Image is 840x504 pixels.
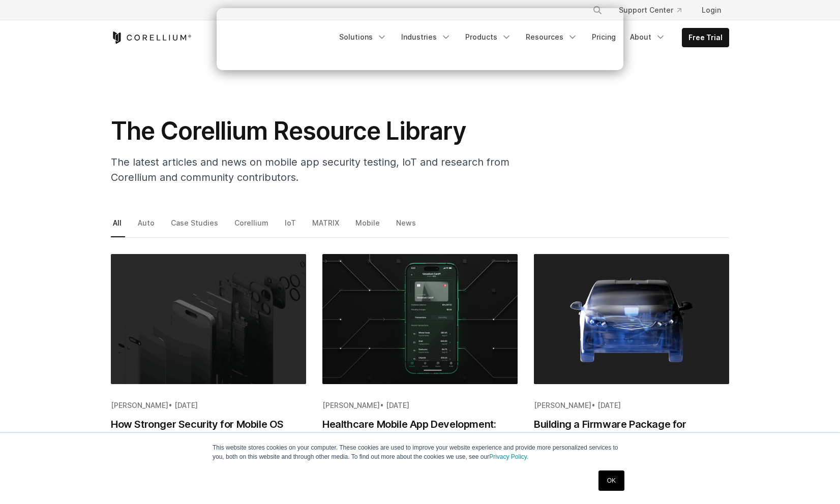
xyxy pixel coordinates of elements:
[534,417,729,447] h2: Building a Firmware Package for Corellium Atlas
[111,401,168,409] span: [PERSON_NAME]
[322,400,518,411] div: •
[624,28,672,46] a: About
[322,401,380,409] span: [PERSON_NAME]
[611,1,689,19] a: Support Center
[597,401,621,409] span: [DATE]
[283,216,299,237] a: IoT
[310,216,343,237] a: MATRIX
[598,470,624,491] a: OK
[111,417,306,462] h2: How Stronger Security for Mobile OS Creates Challenges for Testing Applications
[588,1,607,19] button: Search
[136,216,158,237] a: Auto
[322,254,518,384] img: Healthcare Mobile App Development: Mergers and Acquisitions Increase Risks
[534,401,591,409] span: [PERSON_NAME]
[111,116,518,146] h1: The Corellium Resource Library
[111,216,125,237] a: All
[394,216,419,237] a: News
[534,254,729,384] img: Building a Firmware Package for Corellium Atlas
[217,8,623,70] iframe: Intercom live chat banner
[232,216,272,237] a: Corellium
[174,401,198,409] span: [DATE]
[489,453,528,460] a: Privacy Policy.
[111,254,306,384] img: How Stronger Security for Mobile OS Creates Challenges for Testing Applications
[580,1,729,19] div: Navigation Menu
[353,216,383,237] a: Mobile
[169,216,222,237] a: Case Studies
[111,400,306,411] div: •
[322,417,518,447] h2: Healthcare Mobile App Development: Mergers and Acquisitions Increase Risks
[534,400,729,411] div: •
[111,156,509,183] span: The latest articles and news on mobile app security testing, IoT and research from Corellium and ...
[111,31,192,44] a: Corellium Home
[386,401,409,409] span: [DATE]
[213,443,627,461] p: This website stores cookies on your computer. These cookies are used to improve your website expe...
[694,1,729,19] a: Login
[682,28,729,47] a: Free Trial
